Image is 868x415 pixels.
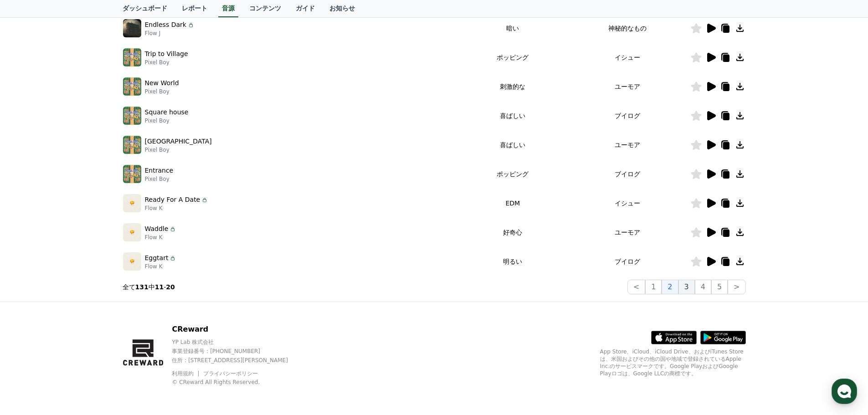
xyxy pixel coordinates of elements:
button: 3 [678,280,695,294]
p: Flow K [145,234,177,241]
p: Ready For A Date [145,195,200,205]
td: 喜ばしい [460,130,565,159]
td: ユーモア [565,72,690,101]
p: YP Lab 株式会社 [172,338,303,346]
span: Messages [76,303,103,310]
button: < [627,280,645,294]
img: music [123,223,141,241]
p: Flow J [145,30,195,37]
p: Pixel Boy [145,88,179,95]
td: ユーモア [565,130,690,159]
span: Settings [135,302,157,310]
p: Eggtart [145,253,169,263]
button: 4 [695,280,711,294]
img: music [123,77,141,96]
img: music [123,165,141,183]
p: 住所 : [STREET_ADDRESS][PERSON_NAME] [172,357,303,364]
p: New World [145,78,179,88]
td: 刺激的な [460,72,565,101]
a: Settings [118,289,175,312]
p: Pixel Boy [145,59,188,66]
p: CReward [172,324,303,335]
p: [GEOGRAPHIC_DATA] [145,137,212,146]
button: 2 [662,280,678,294]
td: 好奇心 [460,218,565,247]
p: Pixel Boy [145,175,174,183]
p: Flow K [145,205,209,212]
img: music [123,136,141,154]
td: ポッピング [460,43,565,72]
p: © CReward All Rights Reserved. [172,379,303,386]
td: イシュー [565,43,690,72]
button: 1 [645,280,662,294]
p: Flow K [145,263,177,270]
img: music [123,19,141,37]
p: 全て 中 - [123,282,175,292]
td: ブイログ [565,247,690,276]
strong: 11 [155,283,164,291]
strong: 20 [166,283,175,291]
button: 5 [711,280,728,294]
p: Pixel Boy [145,146,212,154]
td: 神秘的なもの [565,14,690,43]
span: Home [23,302,39,310]
td: ブイログ [565,101,690,130]
img: music [123,194,141,212]
a: Messages [60,289,118,312]
p: App Store、iCloud、iCloud Drive、およびiTunes Storeは、米国およびその他の国や地域で登録されているApple Inc.のサービスマークです。Google P... [600,348,746,377]
td: EDM [460,189,565,218]
img: music [123,107,141,125]
td: 喜ばしい [460,101,565,130]
strong: 131 [135,283,149,291]
p: Pixel Boy [145,117,189,124]
a: Home [3,289,60,312]
td: イシュー [565,189,690,218]
p: Trip to Village [145,49,188,59]
td: ユーモア [565,218,690,247]
p: 事業登録番号 : [PHONE_NUMBER] [172,348,303,355]
td: ブイログ [565,159,690,189]
p: Square house [145,108,189,117]
td: ポッピング [460,159,565,189]
img: music [123,48,141,67]
p: Waddle [145,224,169,234]
p: Endless Dark [145,20,186,30]
td: 明るい [460,247,565,276]
button: > [728,280,745,294]
a: プライバシーポリシー [203,370,258,377]
a: 利用規約 [172,370,200,377]
td: 暗い [460,14,565,43]
p: Entrance [145,166,174,175]
img: music [123,252,141,271]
